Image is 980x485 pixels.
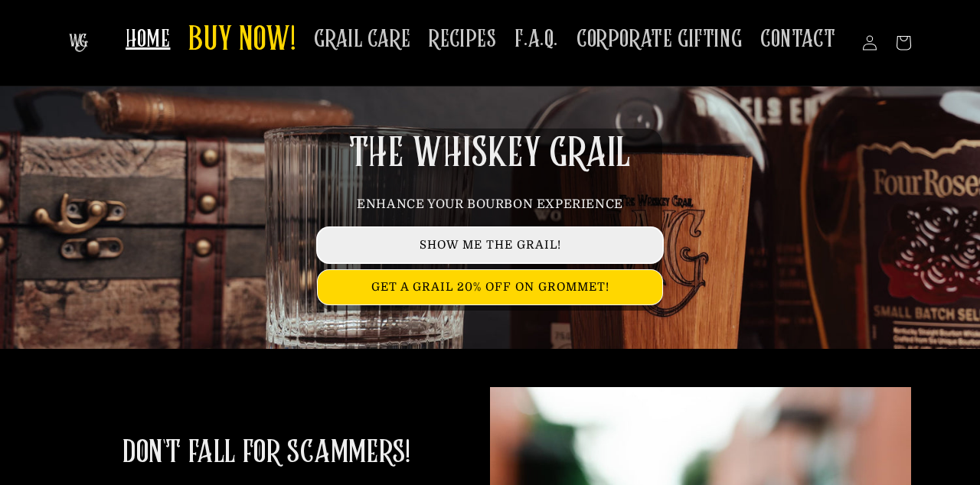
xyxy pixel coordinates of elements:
[116,15,179,63] a: HOME
[126,24,170,54] span: HOME
[751,15,844,63] a: CONTACT
[760,24,835,54] span: CONTACT
[318,270,662,304] a: GET A GRAIL 20% OFF ON GROMMET!
[577,24,742,54] span: CORPORATE GIFTING
[567,15,751,63] a: CORPORATE GIFTING
[429,24,496,54] span: RECIPES
[122,433,410,473] h2: DON'T FALL FOR SCAMMERS!
[314,24,410,54] span: GRAIL CARE
[420,15,505,63] a: RECIPES
[357,197,623,211] span: ENHANCE YOUR BOURBON EXPERIENCE
[349,134,631,174] span: THE WHISKEY GRAIL
[69,34,88,52] img: The Whiskey Grail
[514,24,558,54] span: F.A.Q.
[505,15,567,63] a: F.A.Q.
[188,20,296,62] span: BUY NOW!
[179,11,305,71] a: BUY NOW!
[305,15,420,63] a: GRAIL CARE
[318,228,662,262] a: SHOW ME THE GRAIL!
